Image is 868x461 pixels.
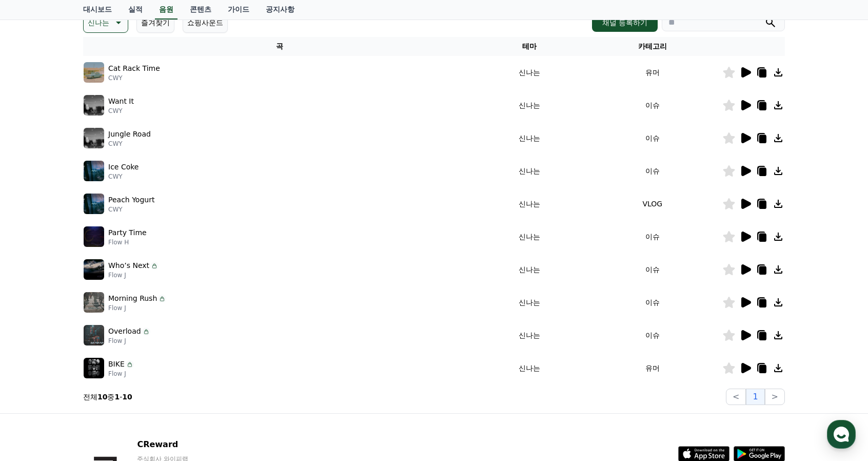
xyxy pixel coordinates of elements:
[108,227,147,238] p: Party Time
[137,438,262,451] p: CReward
[583,286,722,319] td: 이슈
[477,56,583,89] td: 신나는
[108,271,159,279] p: Flow J
[84,259,104,280] img: music
[108,172,139,181] p: CWY
[765,389,785,405] button: >
[583,155,722,187] td: 이슈
[108,293,157,304] p: Morning Rush
[84,95,104,116] img: music
[108,205,154,214] p: CWY
[477,122,583,155] td: 신나는
[108,195,154,205] p: Peach Yogurt
[583,89,722,122] td: 이슈
[83,37,477,56] th: 곡
[108,107,134,115] p: CWY
[477,155,583,187] td: 신나는
[108,370,134,378] p: Flow J
[583,319,722,352] td: 이슈
[114,393,120,401] strong: 1
[583,122,722,155] td: 이슈
[183,12,228,33] button: 쇼핑사운드
[84,128,104,148] img: music
[122,393,132,401] strong: 10
[477,319,583,352] td: 신나는
[477,89,583,122] td: 신나는
[726,389,746,405] button: <
[108,326,141,337] p: Overload
[746,389,764,405] button: 1
[583,253,722,286] td: 이슈
[477,37,583,56] th: 테마
[108,337,150,345] p: Flow J
[84,161,104,181] img: music
[84,358,104,378] img: music
[84,194,104,214] img: music
[583,37,722,56] th: 카테고리
[108,96,134,107] p: Want It
[88,15,109,30] p: 신나는
[108,129,151,140] p: Jungle Road
[83,392,132,402] p: 전체 중 -
[477,352,583,385] td: 신나는
[108,304,166,312] p: Flow J
[477,187,583,220] td: 신나는
[583,352,722,385] td: 유머
[583,56,722,89] td: 유머
[477,220,583,253] td: 신나는
[108,162,139,172] p: Ice Coke
[83,12,128,33] button: 신나는
[84,292,104,313] img: music
[3,325,68,351] a: 홈
[108,238,147,246] p: Flow H
[68,325,132,351] a: 대화
[583,220,722,253] td: 이슈
[84,325,104,345] img: music
[132,325,197,351] a: 설정
[32,341,38,349] span: 홈
[97,393,107,401] strong: 10
[84,62,104,83] img: music
[477,253,583,286] td: 신나는
[136,12,174,33] button: 즐겨찾기
[94,341,106,350] span: 대화
[477,286,583,319] td: 신나는
[108,140,151,148] p: CWY
[84,226,104,247] img: music
[592,13,658,32] button: 채널 등록하기
[108,359,125,370] p: BIKE
[108,63,160,74] p: Cat Rack Time
[108,74,160,82] p: CWY
[108,260,149,271] p: Who’s Next
[159,341,171,349] span: 설정
[583,187,722,220] td: VLOG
